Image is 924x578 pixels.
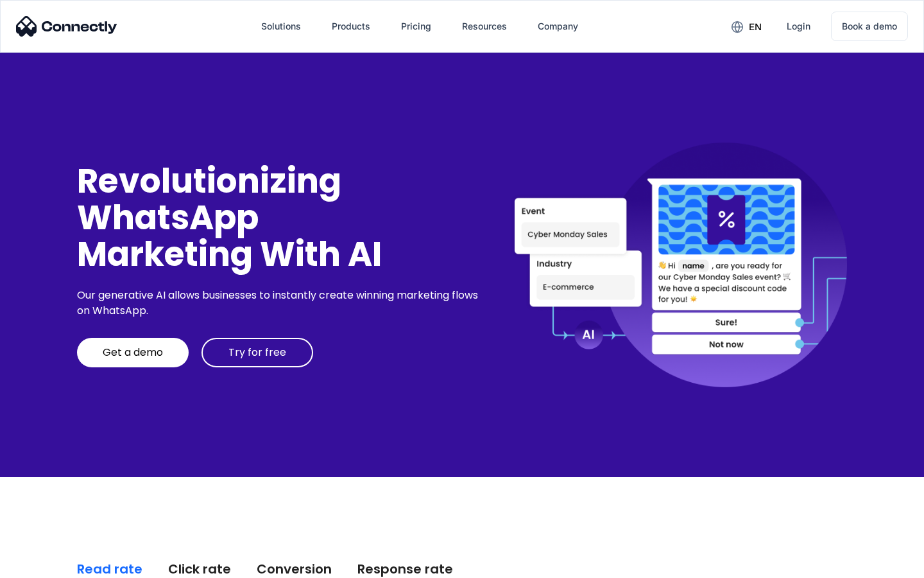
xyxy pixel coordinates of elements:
div: Revolutionizing WhatsApp Marketing With AI [77,162,483,273]
div: Response rate [357,560,453,578]
div: Our generative AI allows businesses to instantly create winning marketing flows on WhatsApp. [77,288,483,319]
img: Connectly Logo [16,16,117,37]
div: Try for free [228,346,286,359]
div: Conversion [257,560,332,578]
div: Products [332,17,370,35]
div: en [749,18,762,36]
div: Login [787,17,810,35]
a: Get a demo [77,338,189,367]
div: Resources [462,17,507,35]
div: Company [538,17,578,35]
a: Login [776,11,821,42]
div: Read rate [77,560,142,578]
div: Click rate [168,560,231,578]
div: Pricing [401,17,431,35]
a: Pricing [391,11,441,42]
a: Try for free [201,338,313,367]
div: Get a demo [103,346,163,359]
div: Solutions [261,17,301,35]
a: Book a demo [831,12,908,41]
